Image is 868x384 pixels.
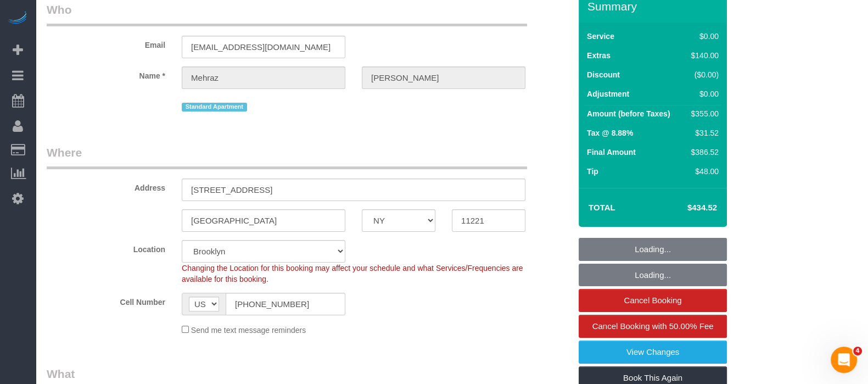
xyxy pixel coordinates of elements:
div: $355.00 [687,108,719,119]
img: Automaid Logo [7,11,29,26]
a: Cancel Booking with 50.00% Fee [579,315,727,338]
label: Final Amount [587,147,636,158]
label: Name * [38,66,173,81]
div: $386.52 [687,147,719,158]
div: $0.00 [687,88,719,99]
legend: Where [47,144,527,169]
span: Standard Apartment [182,103,247,112]
input: Zip Code [452,209,525,232]
input: Last Name [362,66,525,89]
label: Extras [587,50,611,61]
div: $31.52 [687,127,719,138]
label: Discount [587,69,620,80]
label: Service [587,31,614,42]
div: $0.00 [687,31,719,42]
a: Cancel Booking [579,289,727,312]
a: View Changes [579,341,727,364]
span: Changing the Location for this booking may affect your schedule and what Services/Frequencies are... [182,264,523,283]
span: 4 [853,347,862,355]
span: Send me text message reminders [191,326,306,335]
label: Tax @ 8.88% [587,127,633,138]
h4: $434.52 [654,203,717,213]
div: $48.00 [687,166,719,177]
label: Tip [587,166,598,177]
div: $140.00 [687,50,719,61]
label: Adjustment [587,88,629,99]
div: ($0.00) [687,69,719,80]
input: First Name [182,66,345,89]
input: Email [182,36,345,58]
label: Amount (before Taxes) [587,108,670,119]
label: Cell Number [38,293,173,308]
label: Location [38,240,173,255]
label: Email [38,36,173,51]
iframe: Intercom live chat [831,347,857,373]
input: Cell Number [226,293,345,315]
input: City [182,209,345,232]
span: Cancel Booking with 50.00% Fee [592,321,714,331]
legend: Who [47,2,527,26]
label: Address [38,179,173,193]
strong: Total [589,203,615,212]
